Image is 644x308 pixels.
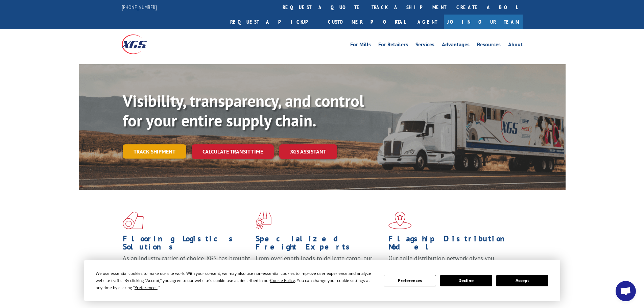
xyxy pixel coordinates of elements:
a: XGS ASSISTANT [279,144,337,159]
a: Advantages [442,42,470,49]
h1: Flagship Distribution Model [388,235,516,254]
a: [PHONE_NUMBER] [122,4,157,10]
span: As an industry carrier of choice, XGS has brought innovation and dedication to flooring logistics... [123,254,250,278]
a: About [508,42,523,49]
span: Cookie Policy [270,278,295,283]
b: Visibility, transparency, and control for your entire supply chain. [123,90,364,131]
a: Services [415,42,434,49]
span: Preferences [135,285,158,290]
img: xgs-icon-total-supply-chain-intelligence-red [123,212,144,229]
a: Request a pickup [225,15,323,29]
p: From overlength loads to delicate cargo, our experienced staff knows the best way to move your fr... [256,254,383,284]
a: For Retailers [378,42,408,49]
a: For Mills [350,42,371,49]
a: Join Our Team [444,15,523,29]
h1: Flooring Logistics Solutions [123,235,251,254]
a: Resources [477,42,501,49]
img: xgs-icon-focused-on-flooring-red [256,212,271,229]
div: We use essential cookies to make our site work. With your consent, we may also use non-essential ... [96,270,376,291]
a: Customer Portal [323,15,411,29]
button: Decline [440,275,492,286]
button: Accept [496,275,548,286]
div: Open chat [616,281,636,301]
button: Preferences [384,275,436,286]
span: Our agile distribution network gives you nationwide inventory management on demand. [388,254,513,270]
img: xgs-icon-flagship-distribution-model-red [388,212,412,229]
a: Calculate transit time [192,144,274,159]
a: Agent [411,15,444,29]
h1: Specialized Freight Experts [256,235,383,254]
a: Track shipment [123,144,186,159]
div: Cookie Consent Prompt [84,260,560,301]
